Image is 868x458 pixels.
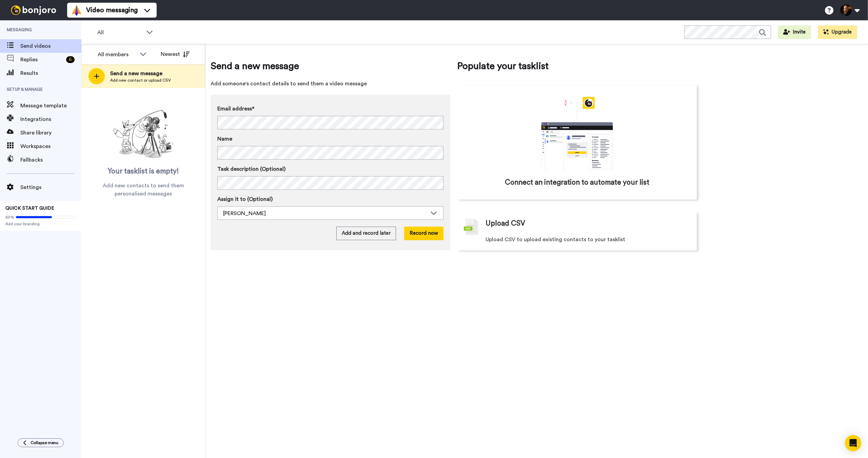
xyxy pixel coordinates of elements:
span: Send a new message [110,69,171,78]
button: Upgrade [818,25,857,39]
button: Record now [404,227,443,240]
span: Send videos [20,42,81,50]
span: All [97,28,143,37]
span: Integrations [20,115,81,123]
span: Add someone's contact details to send them a video message [211,80,450,88]
label: Email address* [217,105,443,113]
img: ready-set-action.png [110,107,177,161]
div: Open Intercom Messenger [845,435,861,451]
span: 60% [5,214,14,220]
span: Upload CSV [486,218,525,229]
span: Workspaces [20,142,81,150]
div: [PERSON_NAME] [223,209,427,217]
span: Collapse menu [31,440,58,445]
img: vm-color.svg [71,5,82,16]
button: Collapse menu [18,438,64,447]
label: Task description (Optional) [217,165,443,173]
span: Add new contacts to send them personalised messages [92,182,195,198]
span: QUICK START GUIDE [5,206,54,211]
span: Add your branding [5,221,76,227]
span: Your tasklist is empty! [108,166,179,176]
span: Add new contact or upload CSV [110,78,171,83]
span: Send a new message [211,59,450,73]
span: Name [217,135,232,143]
span: Connect an integration to automate your list [505,178,649,188]
span: Message template [20,102,81,110]
div: All members [98,50,136,59]
div: animation [526,97,628,171]
span: Share library [20,129,81,137]
span: Settings [20,183,81,191]
span: Video messaging [86,5,138,15]
button: Newest [156,47,195,61]
span: Populate your tasklist [457,59,697,73]
span: Fallbacks [20,156,81,164]
div: 6 [66,56,75,63]
button: Add and record later [336,227,396,240]
span: Results [20,69,81,77]
img: csv-grey.png [464,218,479,235]
button: Invite [778,25,811,39]
span: Replies [20,56,63,64]
span: Upload CSV to upload existing contacts to your tasklist [486,235,625,244]
label: Assign it to (Optional) [217,195,443,203]
img: bj-logo-header-white.svg [8,5,59,15]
